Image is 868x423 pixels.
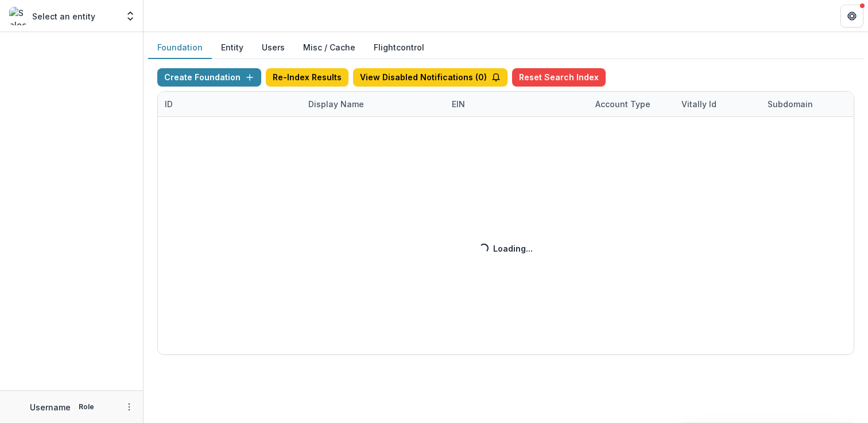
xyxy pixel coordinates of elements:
button: Misc / Cache [294,37,365,59]
button: Foundation [148,37,212,59]
img: Select an entity [9,7,28,25]
a: Flightcontrol [374,41,424,53]
button: More [122,400,136,414]
p: Username [30,401,71,413]
p: Role [75,402,98,412]
button: Users [253,37,294,59]
button: Entity [212,37,253,59]
button: Get Help [840,5,863,28]
p: Select an entity [32,10,95,22]
button: Open entity switcher [122,5,138,28]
